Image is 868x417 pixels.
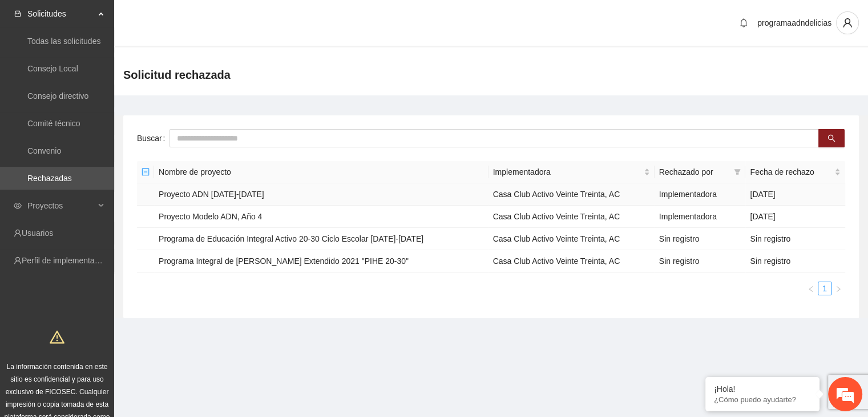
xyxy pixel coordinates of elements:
span: bell [735,18,752,27]
td: Casa Club Activo Veinte Treinta, AC [488,250,655,272]
td: Sin registro [745,228,845,250]
span: warning [50,330,64,344]
th: Implementadora [488,161,655,183]
th: Fecha de rechazo [745,161,845,183]
div: Chatee con nosotros ahora [59,58,192,73]
th: Nombre de proyecto [154,161,488,183]
td: Sin registro [655,228,746,250]
td: Casa Club Activo Veinte Treinta, AC [488,228,655,250]
p: ¿Cómo puedo ayudarte? [714,395,811,404]
a: Todas las solicitudes [27,37,100,46]
td: [DATE] [745,206,845,228]
span: filter [734,169,741,175]
span: left [808,286,814,292]
span: Solicitud rechazada [123,66,231,84]
span: Fecha de rechazo [750,166,832,178]
a: Rechazadas [27,174,72,183]
button: search [818,129,845,147]
span: Proyectos [27,194,95,217]
a: Perfil de implementadora [22,256,111,265]
button: user [836,11,859,34]
span: programaadndelicias [757,18,831,27]
td: [DATE] [745,183,845,206]
button: right [831,282,845,295]
td: Casa Club Activo Veinte Treinta, AC [488,206,655,228]
td: Programa de Educación Integral Activo 20-30 Ciclo Escolar [DATE]-[DATE] [154,228,488,250]
span: search [827,134,835,143]
span: eye [14,202,22,210]
a: Consejo directivo [27,91,88,101]
span: filter [732,163,743,181]
span: Estamos en línea. [66,141,158,256]
div: Minimizar ventana de chat en vivo [187,6,215,33]
span: inbox [14,10,22,18]
li: Previous Page [804,282,818,295]
span: minus-square [142,168,150,176]
td: Sin registro [655,250,746,272]
a: 1 [818,282,831,295]
span: Implementadora [493,166,641,178]
button: bell [734,14,753,32]
td: Casa Club Activo Veinte Treinta, AC [488,183,655,206]
a: Consejo Local [27,64,78,73]
td: Implementadora [655,183,746,206]
a: Comité técnico [27,119,80,128]
td: Programa Integral de [PERSON_NAME] Extendido 2021 "PIHE 20-30" [154,250,488,272]
span: Solicitudes [27,2,95,25]
button: left [804,282,818,295]
label: Buscar [137,129,169,147]
li: Next Page [831,282,845,295]
div: ¡Hola! [714,384,811,394]
td: Implementadora [655,206,746,228]
span: user [837,18,858,28]
td: Proyecto Modelo ADN, Año 4 [154,206,488,228]
span: Rechazado por [659,166,730,178]
a: Usuarios [22,228,53,238]
textarea: Escriba su mensaje y pulse “Intro” [6,288,217,328]
span: right [835,286,842,292]
td: Proyecto ADN [DATE]-[DATE] [154,183,488,206]
a: Convenio [27,146,61,155]
li: 1 [818,282,831,295]
td: Sin registro [745,250,845,272]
